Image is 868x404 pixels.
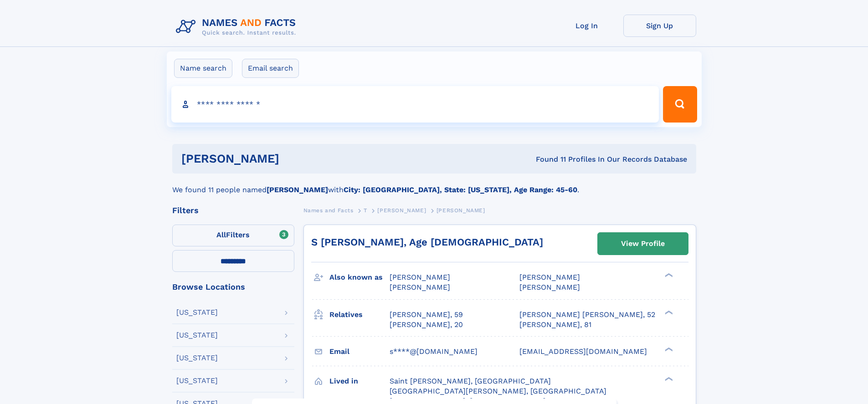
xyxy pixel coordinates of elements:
[267,185,328,194] b: [PERSON_NAME]
[364,205,367,216] a: T
[390,310,463,320] a: [PERSON_NAME], 59
[174,59,232,78] label: Name search
[623,15,696,37] a: Sign Up
[663,346,673,352] div: ❯
[176,332,218,339] div: [US_STATE]
[171,86,659,123] input: search input
[621,233,665,254] div: View Profile
[519,310,655,320] a: [PERSON_NAME] [PERSON_NAME], 52
[598,233,688,255] a: View Profile
[216,230,226,239] span: All
[663,86,697,123] button: Search Button
[172,174,696,195] div: We found 11 people named with .
[390,320,463,330] a: [PERSON_NAME], 20
[519,320,591,330] a: [PERSON_NAME], 81
[519,283,580,291] span: [PERSON_NAME]
[407,154,687,164] div: Found 11 Profiles In Our Records Database
[176,377,218,384] div: [US_STATE]
[242,59,299,78] label: Email search
[519,347,647,356] span: [EMAIL_ADDRESS][DOMAIN_NAME]
[181,153,408,164] h1: [PERSON_NAME]
[176,309,218,316] div: [US_STATE]
[663,272,673,278] div: ❯
[344,185,577,194] b: City: [GEOGRAPHIC_DATA], State: [US_STATE], Age Range: 45-60
[329,344,390,359] h3: Email
[390,273,450,281] span: [PERSON_NAME]
[176,354,218,362] div: [US_STATE]
[329,373,390,389] h3: Lived in
[311,236,543,248] a: S [PERSON_NAME], Age [DEMOGRAPHIC_DATA]
[303,205,354,216] a: Names and Facts
[550,15,623,37] a: Log In
[172,225,294,246] label: Filters
[364,207,367,214] span: T
[329,270,390,285] h3: Also known as
[519,273,580,281] span: [PERSON_NAME]
[437,207,485,214] span: [PERSON_NAME]
[663,376,673,382] div: ❯
[377,207,426,214] span: [PERSON_NAME]
[329,307,390,322] h3: Relatives
[172,283,294,291] div: Browse Locations
[377,205,426,216] a: [PERSON_NAME]
[172,15,303,39] img: Logo Names and Facts
[172,206,294,215] div: Filters
[390,377,551,385] span: Saint [PERSON_NAME], [GEOGRAPHIC_DATA]
[663,309,673,315] div: ❯
[390,283,450,291] span: [PERSON_NAME]
[390,387,606,395] span: [GEOGRAPHIC_DATA][PERSON_NAME], [GEOGRAPHIC_DATA]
